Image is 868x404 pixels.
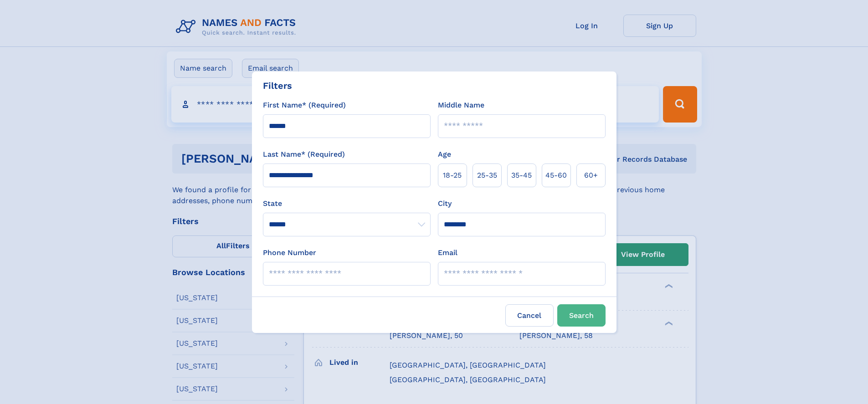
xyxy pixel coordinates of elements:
span: 35‑45 [511,170,532,181]
label: Last Name* (Required) [263,149,345,160]
label: Cancel [505,304,554,327]
span: 45‑60 [545,170,567,181]
label: First Name* (Required) [263,100,346,111]
div: Filters [263,79,292,92]
button: Search [557,304,606,327]
label: Middle Name [438,100,484,111]
label: Email [438,247,457,258]
span: 25‑35 [477,170,497,181]
label: City [438,198,452,209]
span: 60+ [584,170,598,181]
label: Age [438,149,451,160]
span: 18‑25 [443,170,462,181]
label: State [263,198,431,209]
label: Phone Number [263,247,316,258]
